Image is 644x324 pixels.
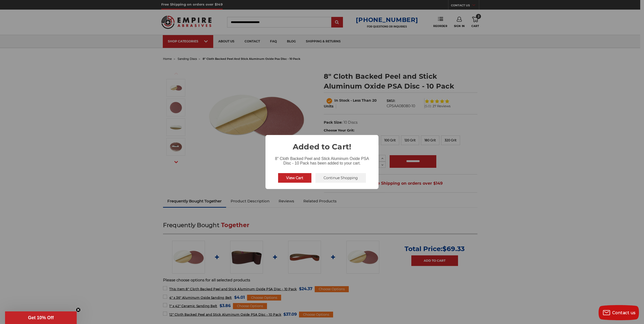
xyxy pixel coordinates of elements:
button: Contact us [599,305,639,320]
span: Get 10% Off [28,315,54,320]
button: Continue Shopping [315,173,366,183]
button: Close teaser [76,307,81,312]
span: Contact us [612,310,636,315]
button: View Cart [278,173,311,183]
h2: Added to Cart! [265,135,379,152]
div: 8" Cloth Backed Peel and Stick Aluminum Oxide PSA Disc - 10 Pack has been added to your cart. [265,152,379,167]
